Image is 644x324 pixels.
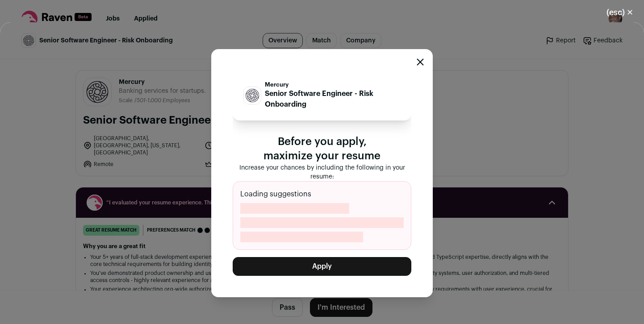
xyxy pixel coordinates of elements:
div: Loading suggestions [233,181,411,250]
p: Increase your chances by including the following in your resume: [233,163,411,181]
p: Mercury [265,81,401,88]
img: 846b5c207fea9cf70e17118eff14f0320b93d77f8a950151f82126f03dbb8b25.jpg [244,87,261,104]
p: Before you apply, maximize your resume [233,135,411,163]
button: Close modal [417,58,424,66]
p: Senior Software Engineer - Risk Onboarding [265,88,401,110]
button: Apply [233,257,411,276]
button: Close modal [596,3,644,22]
